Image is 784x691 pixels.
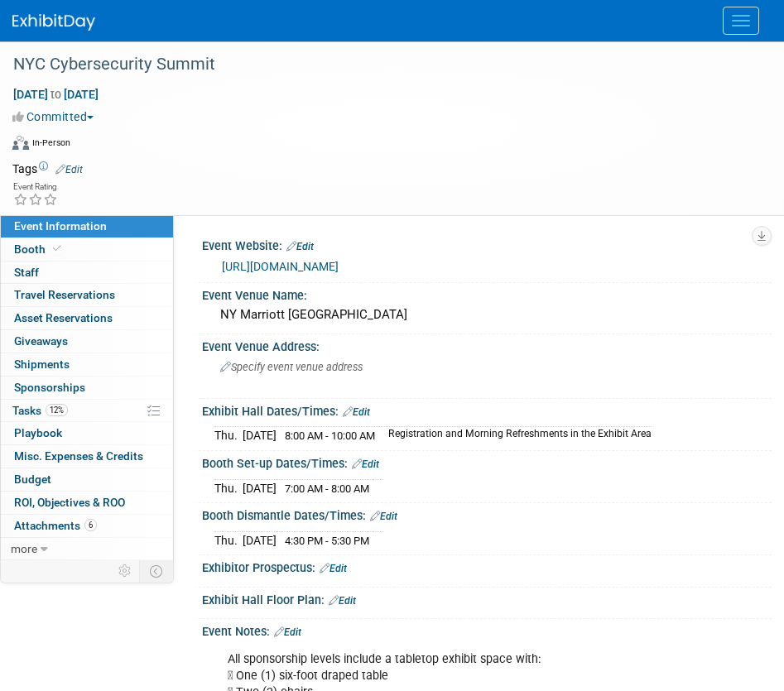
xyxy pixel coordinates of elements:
div: Exhibitor Prospectus: [202,555,772,577]
span: Sponsorships [14,381,85,394]
a: Shipments [1,353,173,376]
a: Edit [320,563,347,574]
span: Event Information [14,219,107,233]
span: Travel Reservations [14,288,115,301]
div: Event Website: [202,233,772,255]
td: Thu. [214,479,243,497]
a: Staff [1,262,173,284]
span: ROI, Objectives & ROO [14,496,125,509]
a: Sponsorships [1,377,173,399]
a: Playbook [1,422,173,444]
a: ROI, Objectives & ROO [1,492,173,514]
td: Tags [12,161,83,177]
td: Thu. [214,531,243,549]
span: 12% [46,404,68,416]
span: Booth [14,242,65,256]
a: Edit [286,241,314,252]
a: Tasks12% [1,400,173,422]
td: Registration and Morning Refreshments in the Exhibit Area [378,427,652,444]
button: Menu [723,7,759,35]
span: 6 [84,519,97,531]
a: Edit [370,511,397,522]
div: In-Person [31,137,70,149]
td: [DATE] [243,531,277,549]
div: Exhibit Hall Floor Plan: [202,588,772,609]
span: 4:30 PM - 5:30 PM [285,535,369,547]
span: 7:00 AM - 8:00 AM [285,482,369,495]
span: Tasks [12,404,68,417]
a: Budget [1,468,173,491]
img: Format-Inperson.png [12,136,29,149]
td: Toggle Event Tabs [140,560,174,582]
div: Event Venue Address: [202,334,772,355]
div: Event Format [12,133,763,158]
td: [DATE] [243,427,277,444]
a: Asset Reservations [1,307,173,329]
a: Edit [55,164,83,175]
span: Budget [14,473,51,486]
span: Playbook [14,426,62,439]
a: Edit [274,626,301,638]
a: Booth [1,238,173,261]
img: ExhibitDay [12,14,95,31]
td: Personalize Event Tab Strip [111,560,140,582]
td: Thu. [214,427,243,444]
span: Specify event venue address [220,361,363,373]
a: Travel Reservations [1,284,173,306]
a: Attachments6 [1,515,173,537]
div: Event Notes: [202,619,772,641]
span: Attachments [14,519,97,532]
span: Asset Reservations [14,311,113,324]
a: more [1,538,173,560]
i: Booth reservation complete [53,244,61,253]
span: [DATE] [DATE] [12,87,99,102]
span: Staff [14,266,39,279]
a: Misc. Expenses & Credits [1,445,173,468]
div: Exhibit Hall Dates/Times: [202,399,772,420]
a: Edit [329,595,356,607]
div: Booth Dismantle Dates/Times: [202,503,772,525]
span: more [11,542,37,555]
div: NY Marriott [GEOGRAPHIC_DATA] [214,302,759,328]
a: Event Information [1,215,173,238]
span: 8:00 AM - 10:00 AM [285,429,375,442]
td: [DATE] [243,479,277,497]
div: Booth Set-up Dates/Times: [202,451,772,473]
div: Event Venue Name: [202,283,772,304]
div: NYC Cybersecurity Summit [7,50,751,79]
span: Giveaways [14,334,68,348]
a: Edit [352,458,379,470]
div: Event Rating [13,183,58,191]
a: Giveaways [1,330,173,353]
span: Misc. Expenses & Credits [14,449,143,463]
span: to [48,88,64,101]
a: [URL][DOMAIN_NAME] [222,260,339,273]
span: Shipments [14,357,70,371]
a: Edit [343,406,370,418]
button: Committed [12,108,100,125]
